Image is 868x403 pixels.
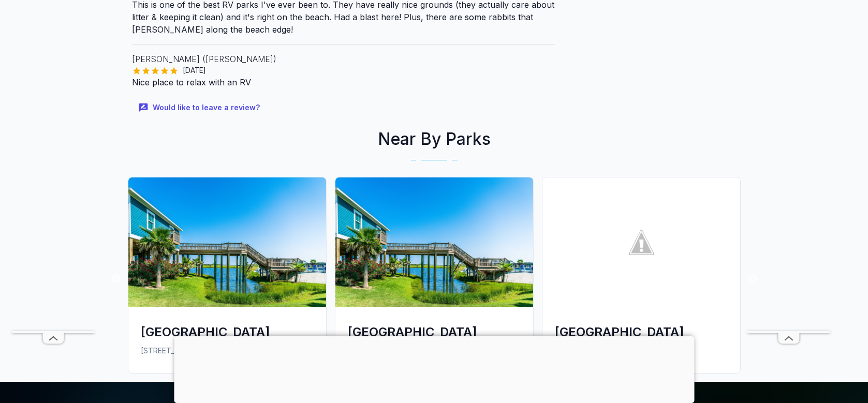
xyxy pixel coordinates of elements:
[179,65,210,76] span: [DATE]
[111,274,121,285] button: Previous
[132,53,555,65] p: [PERSON_NAME] ([PERSON_NAME])
[335,177,533,307] img: Stella Mare RV Resort
[141,345,314,356] p: [STREET_ADDRESS][PERSON_NAME]
[132,97,268,119] button: Would like to leave a review?
[747,20,830,331] iframe: Advertisement
[348,323,521,340] div: [GEOGRAPHIC_DATA]
[331,177,538,381] a: Stella Mare RV Resort[GEOGRAPHIC_DATA][STREET_ADDRESS][PERSON_NAME]
[174,336,694,400] iframe: Advertisement
[538,177,745,381] a: Galveston RV Resort and Marina[GEOGRAPHIC_DATA][STREET_ADDRESS]
[132,76,555,88] p: Nice place to relax with an RV
[12,20,95,331] iframe: Advertisement
[128,177,326,307] img: Stella Mare RV Resort
[542,177,740,307] img: Galveston RV Resort and Marina
[124,177,331,381] a: Stella Mare RV Resort[GEOGRAPHIC_DATA][STREET_ADDRESS][PERSON_NAME]
[555,323,728,340] div: [GEOGRAPHIC_DATA]
[124,127,745,152] h2: Near By Parks
[141,323,314,340] div: [GEOGRAPHIC_DATA]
